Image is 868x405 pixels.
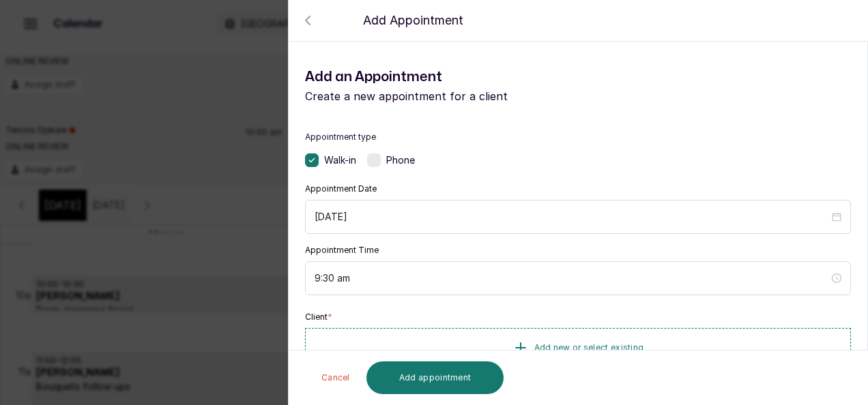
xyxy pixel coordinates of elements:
[366,361,504,394] button: Add appointment
[363,11,463,30] p: Add Appointment
[315,271,829,286] input: Select time
[305,132,851,142] label: Appointment type
[305,183,377,194] label: Appointment Date
[324,153,356,167] span: Walk-in
[305,88,851,104] p: Create a new appointment for a client
[315,209,829,224] input: Select date
[534,342,644,353] span: Add new or select existing
[386,153,415,167] span: Phone
[310,361,361,394] button: Cancel
[305,245,379,256] label: Appointment Time
[305,328,851,367] button: Add new or select existing
[305,312,332,322] label: Client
